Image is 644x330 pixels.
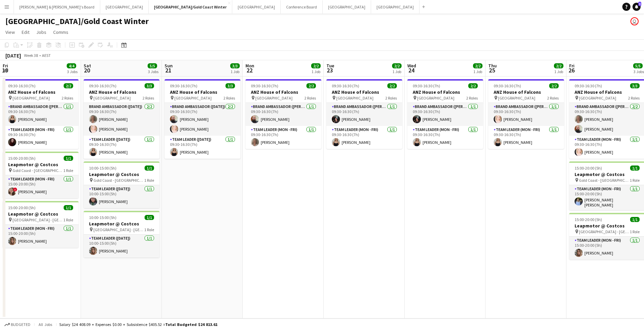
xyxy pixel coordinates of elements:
h3: Leapmotor @ Costcos [3,161,79,168]
span: Comms [53,29,68,35]
app-card-role: Brand Ambassador ([PERSON_NAME])1/109:30-16:30 (7h)[PERSON_NAME] [326,103,402,126]
span: 09:30-16:30 (7h) [8,83,36,88]
span: [GEOGRAPHIC_DATA] [336,95,373,101]
span: Total Budgeted $24 813.61 [165,322,217,327]
span: 3 [638,2,641,6]
span: 2 Roles [143,95,154,101]
h3: ANZ House of Falcons [165,89,240,95]
span: View [5,29,15,35]
div: 3 Jobs [67,69,78,74]
div: 3 Jobs [148,69,158,74]
span: 2/2 [554,63,563,68]
span: Tue [326,63,334,69]
span: 25 [487,66,497,74]
span: 2/2 [473,63,482,68]
app-card-role: Brand Ambassador ([DATE])2/209:30-16:30 (7h)[PERSON_NAME][PERSON_NAME] [165,103,240,136]
span: 1 Role [63,217,73,222]
span: Budgeted [11,322,30,327]
h3: Leapmotor @ Costcos [84,171,159,177]
span: 1/1 [64,156,73,161]
app-card-role: Team Leader (Mon - Fri)1/109:30-16:30 (7h)[PERSON_NAME] [245,126,321,149]
app-job-card: 10:00-15:00 (5h)1/1Leapmotor @ Costcos [GEOGRAPHIC_DATA] - [GEOGRAPHIC_DATA]1 RoleTeam Leader ([D... [84,211,159,258]
h1: [GEOGRAPHIC_DATA]/Gold Coast Winter [5,16,149,26]
span: [GEOGRAPHIC_DATA] - [GEOGRAPHIC_DATA] [93,227,144,232]
span: 2/2 [306,83,316,88]
h3: ANZ House of Falcons [84,89,159,95]
span: 19 [2,66,8,74]
button: [GEOGRAPHIC_DATA] [371,0,420,14]
app-card-role: Team Leader (Mon - Fri)1/109:30-16:30 (7h)[PERSON_NAME] [3,126,79,149]
span: 2 Roles [223,95,235,101]
span: 1 Role [630,229,640,234]
div: 09:30-16:30 (7h)2/2ANZ House of Falcons [GEOGRAPHIC_DATA]2 RolesBrand Ambassador ([PERSON_NAME])1... [488,79,564,149]
h3: Leapmotor @ Costcos [3,211,79,217]
app-card-role: Brand Ambassador ([PERSON_NAME])1/109:30-16:30 (7h)[PERSON_NAME] [407,103,483,126]
h3: Leapmotor @ Costcos [84,221,159,227]
app-card-role: Team Leader (Mon - Fri)1/109:30-16:30 (7h)[PERSON_NAME] [407,126,483,149]
span: All jobs [37,322,53,327]
span: 2/2 [549,83,559,88]
span: [GEOGRAPHIC_DATA] - [GEOGRAPHIC_DATA] [13,217,63,222]
span: 2/2 [468,83,478,88]
div: 09:30-16:30 (7h)3/3ANZ House of Falcons [GEOGRAPHIC_DATA]2 RolesBrand Ambassador ([DATE])2/209:30... [165,79,240,159]
span: [GEOGRAPHIC_DATA] [498,95,535,101]
app-card-role: Team Leader ([DATE])1/110:00-15:00 (5h)[PERSON_NAME] [84,235,159,258]
span: 09:30-16:30 (7h) [575,83,602,88]
span: 3/3 [230,63,240,68]
span: 15:00-20:00 (5h) [575,166,602,171]
span: 3/3 [226,83,235,88]
span: 1 Role [144,227,154,232]
span: 1 Role [144,178,154,183]
a: Jobs [34,28,49,37]
span: 21 [164,66,173,74]
h3: ANZ House of Falcons [245,89,321,95]
span: 26 [568,66,575,74]
h3: ANZ House of Falcons [407,89,483,95]
div: 09:30-16:30 (7h)2/2ANZ House of Falcons [GEOGRAPHIC_DATA]2 RolesBrand Ambassador ([PERSON_NAME])1... [245,79,321,149]
app-card-role: Team Leader ([DATE])1/109:30-16:30 (7h)[PERSON_NAME] [84,136,159,159]
app-card-role: Team Leader (Mon - Fri)1/115:00-20:00 (5h)[PERSON_NAME] [3,225,79,248]
span: Sun [165,63,173,69]
button: [PERSON_NAME] & [PERSON_NAME]'s Board [14,0,100,14]
span: Fri [569,63,575,69]
span: Thu [488,63,497,69]
app-card-role: Team Leader ([DATE])1/110:00-15:00 (5h)[PERSON_NAME] [84,185,159,208]
span: 2/2 [311,63,321,68]
a: Comms [50,28,71,37]
button: Budgeted [3,321,31,328]
span: Jobs [36,29,46,35]
h3: ANZ House of Falcons [488,89,564,95]
div: 09:30-16:30 (7h)2/2ANZ House of Falcons [GEOGRAPHIC_DATA]2 RolesBrand Ambassador ([PERSON_NAME])1... [326,79,402,149]
span: Gold Coast - [GEOGRAPHIC_DATA] [13,168,63,173]
span: [GEOGRAPHIC_DATA] [417,95,454,101]
span: 2 Roles [385,95,397,101]
button: [GEOGRAPHIC_DATA] [323,0,371,14]
span: 2/2 [387,83,397,88]
app-job-card: 09:30-16:30 (7h)2/2ANZ House of Falcons [GEOGRAPHIC_DATA]2 RolesBrand Ambassador ([PERSON_NAME])1... [3,79,79,149]
span: Week 38 [22,53,39,58]
span: 09:30-16:30 (7h) [413,83,440,88]
span: 3/3 [630,83,640,88]
div: 10:00-15:00 (5h)1/1Leapmotor @ Costcos Gold Coast - [GEOGRAPHIC_DATA]1 RoleTeam Leader ([DATE])1/... [84,161,159,208]
span: [GEOGRAPHIC_DATA] [579,95,616,101]
app-card-role: Team Leader (Mon - Fri)1/109:30-16:30 (7h)[PERSON_NAME] [326,126,402,149]
span: 1/1 [145,215,154,220]
app-card-role: Brand Ambassador ([PERSON_NAME])1/109:30-16:30 (7h)[PERSON_NAME] [245,103,321,126]
span: 09:30-16:30 (7h) [251,83,278,88]
h3: ANZ House of Falcons [3,89,79,95]
span: 1/1 [630,217,640,222]
span: 09:30-16:30 (7h) [332,83,359,88]
span: 2 Roles [628,95,640,101]
span: Wed [407,63,416,69]
app-job-card: 15:00-20:00 (5h)1/1Leapmotor @ Costcos [GEOGRAPHIC_DATA] - [GEOGRAPHIC_DATA]1 RoleTeam Leader (Mo... [3,201,79,248]
span: [GEOGRAPHIC_DATA] [255,95,293,101]
div: 09:30-16:30 (7h)3/3ANZ House of Falcons [GEOGRAPHIC_DATA]2 RolesBrand Ambassador ([DATE])2/209:30... [84,79,159,159]
div: AEST [42,53,51,58]
button: [GEOGRAPHIC_DATA] [100,0,149,14]
app-card-role: Brand Ambassador ([PERSON_NAME])1/109:30-16:30 (7h)[PERSON_NAME] [488,103,564,126]
span: 10:00-15:00 (5h) [89,215,116,220]
a: 3 [632,3,641,11]
span: 10:00-15:00 (5h) [89,166,116,171]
